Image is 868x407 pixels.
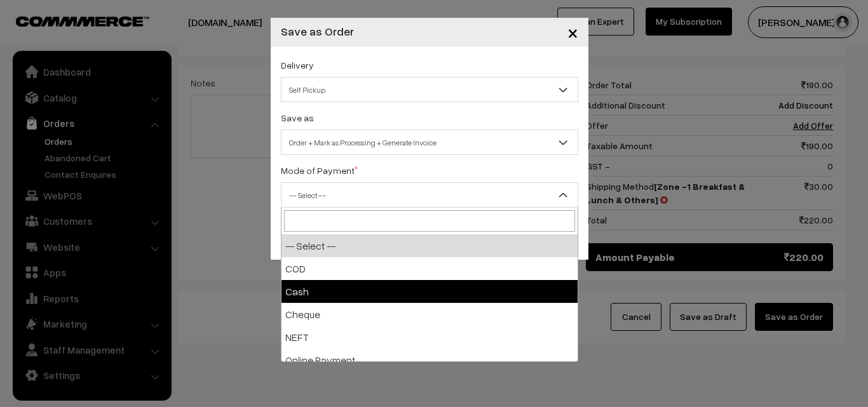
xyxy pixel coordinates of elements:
[281,111,314,124] label: Save as
[557,13,588,52] button: Close
[567,20,578,44] span: ×
[281,280,578,303] li: Cash
[281,23,354,40] h4: Save as Order
[281,184,578,206] span: -- Select --
[281,349,578,371] li: Online Payment
[281,77,578,102] span: Self Pickup
[281,130,578,155] span: Order + Mark as Processing + Generate Invoice
[281,58,314,72] label: Delivery
[281,257,578,280] li: COD
[281,164,358,177] label: Mode of Payment
[281,234,578,257] li: -- Select --
[281,131,578,154] span: Order + Mark as Processing + Generate Invoice
[281,326,578,349] li: NEFT
[281,303,578,326] li: Cheque
[281,182,578,208] span: -- Select --
[281,79,578,101] span: Self Pickup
